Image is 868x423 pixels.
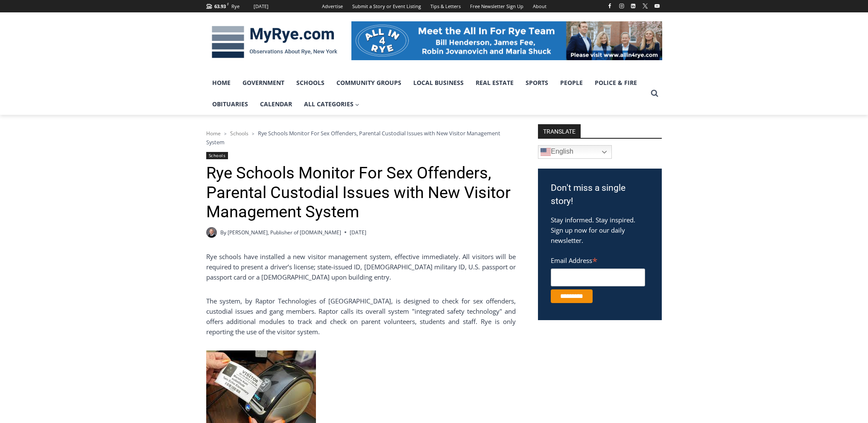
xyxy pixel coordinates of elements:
[351,21,662,60] img: All in for Rye
[551,181,649,208] h3: Don't miss a single story!
[407,72,470,93] a: Local Business
[538,124,581,138] strong: TRANSLATE
[290,72,330,93] a: Schools
[551,252,645,267] label: Email Address
[237,72,290,93] a: Government
[206,20,343,64] img: MyRye.com
[206,129,516,146] nav: Breadcrumbs
[224,131,227,137] span: >
[228,229,341,236] a: [PERSON_NAME], Publisher of [DOMAIN_NAME]
[330,72,407,93] a: Community Groups
[252,131,254,137] span: >
[254,3,269,10] div: [DATE]
[254,93,298,115] a: Calendar
[640,1,650,11] a: X
[206,130,221,137] a: Home
[231,3,240,10] div: Rye
[647,86,662,101] button: View Search Form
[605,1,615,11] a: Facebook
[214,3,226,9] span: 63.93
[628,1,638,11] a: Linkedin
[206,129,500,146] span: Rye Schools Monitor For Sex Offenders, Parental Custodial Issues with New Visitor Management System
[298,93,365,115] a: All Categories
[470,72,520,93] a: Real Estate
[554,72,589,93] a: People
[206,93,254,115] a: Obituaries
[206,163,516,222] h1: Rye Schools Monitor For Sex Offenders, Parental Custodial Issues with New Visitor Management System
[220,228,226,236] span: By
[206,72,647,115] nav: Primary Navigation
[206,152,228,159] a: Schools
[538,145,612,159] a: English
[350,228,366,236] time: [DATE]
[589,72,643,93] a: Police & Fire
[206,251,516,282] p: Rye schools have installed a new visitor management system, effective immediately. All visitors w...
[617,1,627,11] a: Instagram
[230,130,248,137] a: Schools
[227,2,229,6] span: F
[206,296,516,337] p: The system, by Raptor Technologies of [GEOGRAPHIC_DATA], is designed to check for sex offenders, ...
[652,1,662,11] a: YouTube
[304,99,359,109] span: All Categories
[206,72,237,93] a: Home
[541,147,551,157] img: en
[520,72,554,93] a: Sports
[551,215,649,245] p: Stay informed. Stay inspired. Sign up now for our daily newsletter.
[206,227,217,238] a: Author image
